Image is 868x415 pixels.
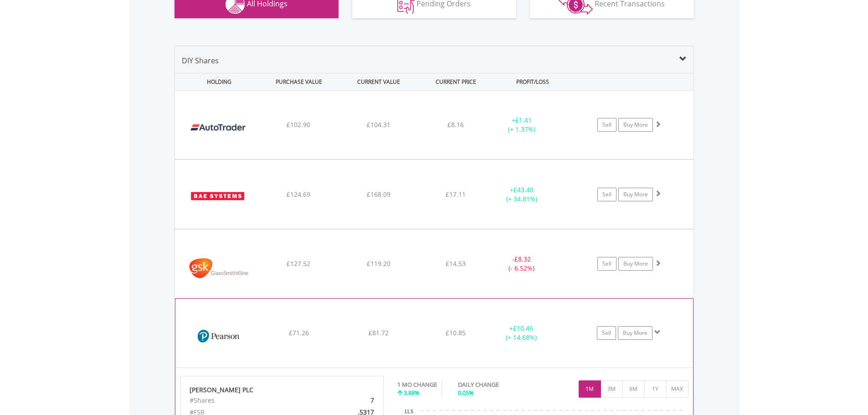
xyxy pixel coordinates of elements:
[447,120,464,129] span: £8.16
[446,259,466,268] span: £14.53
[175,73,258,90] div: HOLDING
[404,389,420,397] span: 3.88%
[597,257,616,271] a: Sell
[488,255,556,273] div: - (- 6.52%)
[514,255,531,263] span: £8.32
[618,118,653,132] a: Buy More
[597,326,616,340] a: Sell
[369,328,389,337] span: £81.72
[597,188,616,201] a: Sell
[644,380,667,398] button: 1Y
[260,73,338,90] div: PURCHASE VALUE
[515,116,532,124] span: £1.41
[287,190,310,199] span: £124.69
[367,120,390,129] span: £104.31
[340,73,418,90] div: CURRENT VALUE
[513,324,533,333] span: £10.46
[494,73,572,90] div: PROFIT/LOSS
[289,328,309,337] span: £71.26
[618,257,653,271] a: Buy More
[458,389,474,397] span: 0.05%
[514,185,534,194] span: £43.40
[601,380,623,398] button: 3M
[419,73,492,90] div: CURRENT PRICE
[487,324,555,342] div: + (+ 14.68%)
[488,185,556,204] div: + (+ 34.81%)
[458,380,531,389] div: DAILY CHANGE
[618,326,652,340] a: Buy More
[622,380,645,398] button: 6M
[367,190,390,199] span: £168.09
[180,310,258,365] img: EQU.GBP.PSON.png
[287,259,310,268] span: £127.52
[405,409,414,414] text: 11.5
[183,395,315,406] div: #Shares
[287,120,310,129] span: £102.90
[618,188,653,201] a: Buy More
[446,328,466,337] span: £10.85
[579,380,601,398] button: 1M
[315,395,381,406] div: 7
[397,380,437,389] div: 1 MO CHANGE
[190,385,375,395] div: [PERSON_NAME] PLC
[666,380,688,398] button: MAX
[180,171,258,226] img: EQU.GBP.BA.png
[488,116,556,134] div: + (+ 1.37%)
[180,241,258,296] img: EQU.GBP.GSK.png
[367,259,390,268] span: £119.20
[597,118,616,132] a: Sell
[182,56,219,66] span: DIY Shares
[180,102,258,157] img: EQU.GBP.AUTO.png
[446,190,466,199] span: £17.11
